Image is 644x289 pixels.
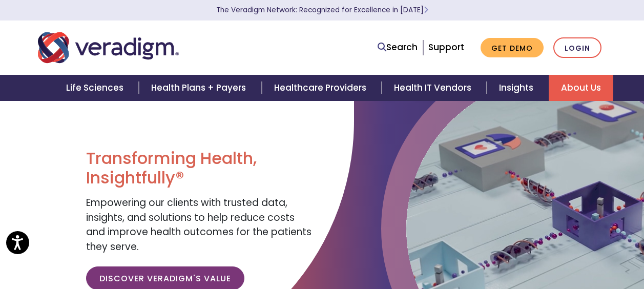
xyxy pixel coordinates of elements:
[428,41,464,53] a: Support
[382,75,487,101] a: Health IT Vendors
[139,75,261,101] a: Health Plans + Payers
[262,75,382,101] a: Healthcare Providers
[38,31,179,65] img: Veradigm logo
[549,75,613,101] a: About Us
[86,196,311,254] span: Empowering our clients with trusted data, insights, and solutions to help reduce costs and improv...
[424,5,428,15] span: Learn More
[487,75,549,101] a: Insights
[216,5,428,15] a: The Veradigm Network: Recognized for Excellence in [DATE]Learn More
[481,38,544,58] a: Get Demo
[54,75,139,101] a: Life Sciences
[378,40,418,54] a: Search
[553,37,601,58] a: Login
[86,149,314,188] h1: Transforming Health, Insightfully®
